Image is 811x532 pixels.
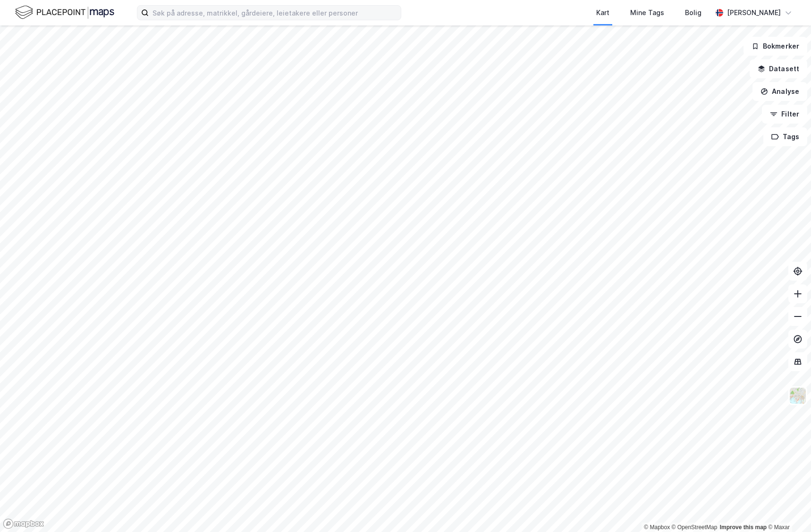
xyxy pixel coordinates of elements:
[720,524,767,531] a: Improve this map
[764,487,811,532] iframe: Chat Widget
[15,4,114,21] img: logo.f888ab2527a4732fd821a326f86c7f29.svg
[727,7,781,18] div: [PERSON_NAME]
[149,6,401,20] input: Søk på adresse, matrikkel, gårdeiere, leietakere eller personer
[763,127,807,146] button: Tags
[672,524,718,531] a: OpenStreetMap
[644,524,670,531] a: Mapbox
[3,518,44,529] a: Mapbox homepage
[685,7,701,18] div: Bolig
[789,387,807,405] img: Z
[743,37,807,56] button: Bokmerker
[750,59,807,78] button: Datasett
[596,7,609,18] div: Kart
[762,105,807,124] button: Filter
[752,82,807,101] button: Analyse
[630,7,664,18] div: Mine Tags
